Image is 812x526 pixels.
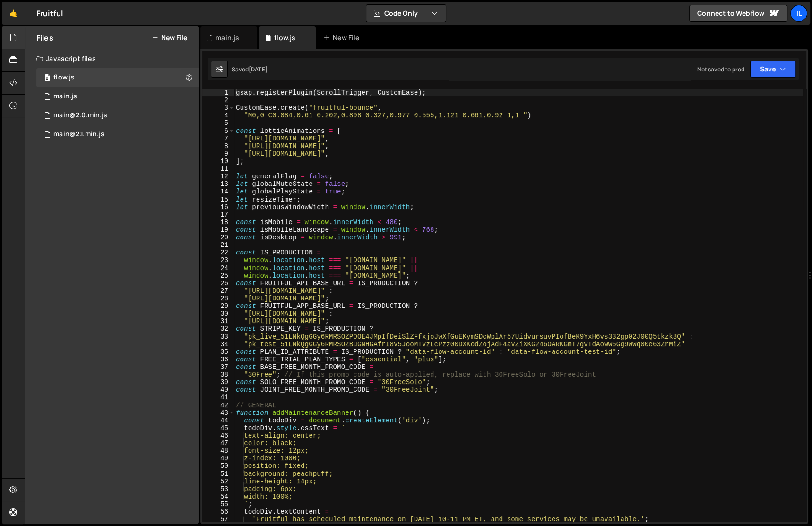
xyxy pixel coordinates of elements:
div: Not saved to prod [697,65,744,73]
div: 25 [202,272,234,280]
div: 28 [202,295,234,302]
button: New File [152,34,187,42]
div: 12077/28919.js [36,87,199,106]
div: 45 [202,424,234,432]
div: 23 [202,256,234,264]
div: 57 [202,516,234,523]
div: 19 [202,226,234,234]
div: 3 [202,104,234,112]
div: main.js [216,33,239,43]
div: 12077/32195.js [36,68,199,87]
div: [DATE] [249,65,268,73]
div: 8 [202,142,234,150]
div: 52 [202,478,234,485]
div: 2 [202,96,234,104]
div: 5 [202,119,234,127]
div: 30 [202,310,234,317]
div: 48 [202,447,234,455]
div: 49 [202,455,234,462]
div: 35 [202,348,234,356]
div: 31 [202,317,234,325]
div: 55 [202,500,234,508]
div: 4 [202,112,234,119]
div: 50 [202,462,234,470]
div: 56 [202,508,234,516]
div: 15 [202,196,234,203]
div: 13 [202,180,234,188]
div: 24 [202,264,234,272]
div: Fruitful [36,8,63,19]
div: Javascript files [25,49,199,68]
div: 26 [202,280,234,287]
div: 37 [202,363,234,371]
div: 9 [202,150,234,158]
div: flow.js [274,33,295,43]
div: 1 [202,89,234,96]
div: 22 [202,249,234,256]
div: 18 [202,219,234,226]
div: 44 [202,417,234,424]
div: 54 [202,493,234,500]
div: 17 [202,211,234,219]
div: 10 [202,158,234,165]
span: 0 [44,75,50,82]
div: flow.js [53,73,75,82]
div: 41 [202,394,234,401]
div: 20 [202,234,234,241]
div: 51 [202,470,234,478]
div: 53 [202,485,234,493]
div: 6 [202,127,234,135]
div: main.js [53,92,77,101]
div: 11 [202,165,234,173]
div: 21 [202,241,234,249]
div: Saved [232,65,268,73]
div: 16 [202,203,234,211]
a: Connect to Webflow [689,5,787,22]
div: New File [323,33,363,43]
button: Code Only [366,5,446,22]
button: Save [750,61,796,78]
div: 12077/31244.js [36,125,199,144]
div: 12077/30059.js [36,106,199,125]
div: 43 [202,409,234,417]
div: 33 [202,333,234,341]
div: 29 [202,302,234,310]
div: 36 [202,356,234,363]
div: 32 [202,325,234,333]
div: 42 [202,402,234,409]
div: 38 [202,371,234,378]
div: 34 [202,341,234,348]
h2: Files [36,33,53,43]
div: 47 [202,439,234,447]
div: main@2.0.min.js [53,111,107,120]
div: 14 [202,188,234,195]
div: 27 [202,287,234,295]
a: 🤙 [2,2,25,25]
div: 40 [202,386,234,394]
div: 39 [202,378,234,386]
div: 7 [202,135,234,142]
div: 12 [202,173,234,180]
div: 46 [202,432,234,439]
a: Il [790,5,807,22]
div: main@2.1.min.js [53,130,104,139]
